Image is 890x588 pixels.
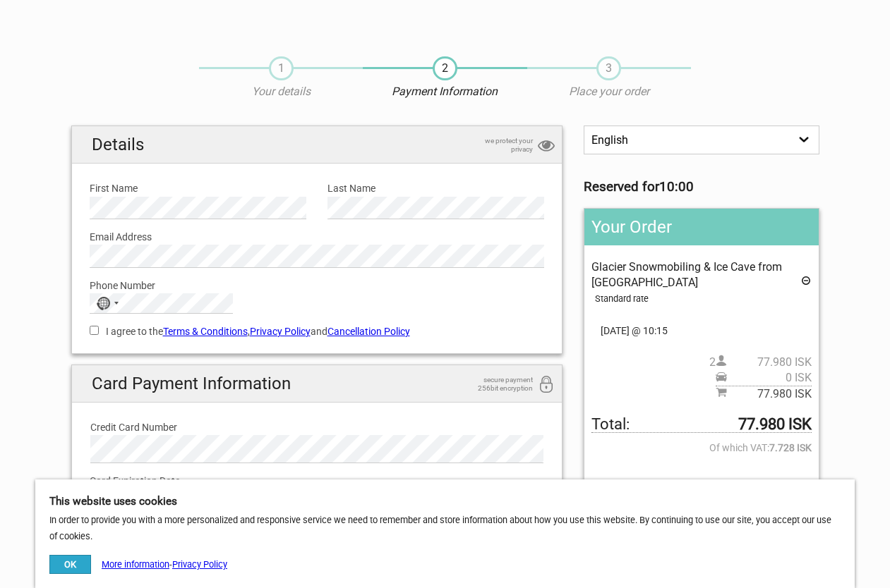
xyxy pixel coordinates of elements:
[433,56,457,80] span: 2
[172,559,227,570] a: Privacy Policy
[90,294,126,312] button: Selected country
[363,84,527,99] p: Payment Information
[462,376,533,393] span: secure payment 256bit encryption
[595,291,811,307] div: Standard rate
[90,180,306,196] label: First Name
[596,56,621,80] span: 3
[538,137,555,156] i: privacy protection
[538,376,555,395] i: 256bit encryption
[327,326,410,337] a: Cancellation Policy
[462,137,533,154] span: we protect your privacy
[709,355,812,370] span: 2 person(s)
[49,555,227,574] div: -
[727,355,812,370] span: 77.980 ISK
[727,386,812,402] span: 77.980 ISK
[250,326,311,337] a: Privacy Policy
[659,179,694,195] strong: 10:00
[591,260,782,289] span: Glacier Snowmobiling & Ice Cave from [GEOGRAPHIC_DATA]
[269,56,294,80] span: 1
[738,417,812,432] strong: 77.980 ISK
[90,324,545,339] label: I agree to the , and
[90,473,545,489] label: Card Expiration Date
[584,179,819,195] h3: Reserved for
[591,417,811,433] span: Total to be paid
[72,126,563,164] h2: Details
[591,323,811,338] span: [DATE] @ 10:15
[90,278,545,293] label: Phone Number
[769,440,812,455] strong: 7.728 ISK
[327,180,544,196] label: Last Name
[527,84,691,99] p: Place your order
[90,419,544,435] label: Credit Card Number
[102,559,169,570] a: More information
[716,370,812,386] span: Pickup price
[90,229,545,245] label: Email Address
[591,440,811,455] span: Of which VAT:
[35,479,855,588] div: In order to provide you with a more personalized and responsive service we need to remember and s...
[72,365,563,403] h2: Card Payment Information
[716,386,812,402] span: Subtotal
[163,326,248,337] a: Terms & Conditions
[199,84,363,99] p: Your details
[49,555,91,574] button: OK
[584,209,818,245] h2: Your Order
[392,478,544,494] label: CVC Code
[727,370,812,386] span: 0 ISK
[49,494,841,509] h5: This website uses cookies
